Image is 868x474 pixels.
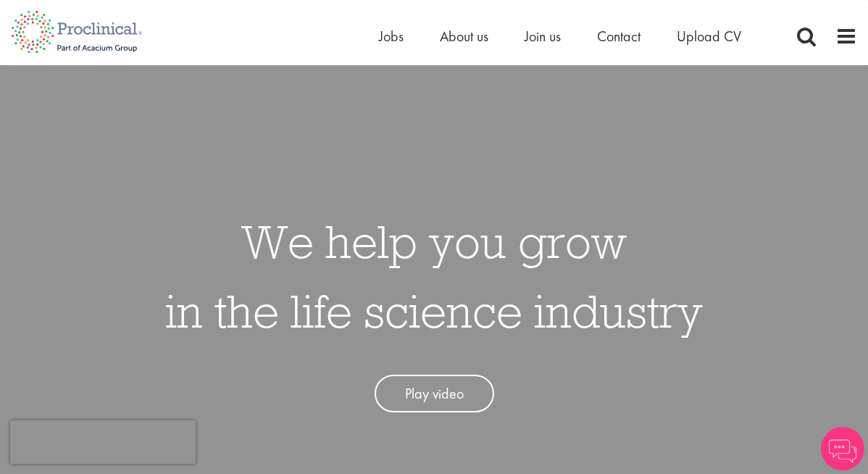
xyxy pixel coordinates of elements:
a: About us [440,27,488,46]
a: Join us [525,27,561,46]
a: Contact [597,27,640,46]
a: Jobs [379,27,404,46]
h1: We help you grow in the life science industry [165,207,703,346]
a: Play video [375,375,494,413]
a: Upload CV [677,27,741,46]
img: Chatbot [821,427,864,470]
